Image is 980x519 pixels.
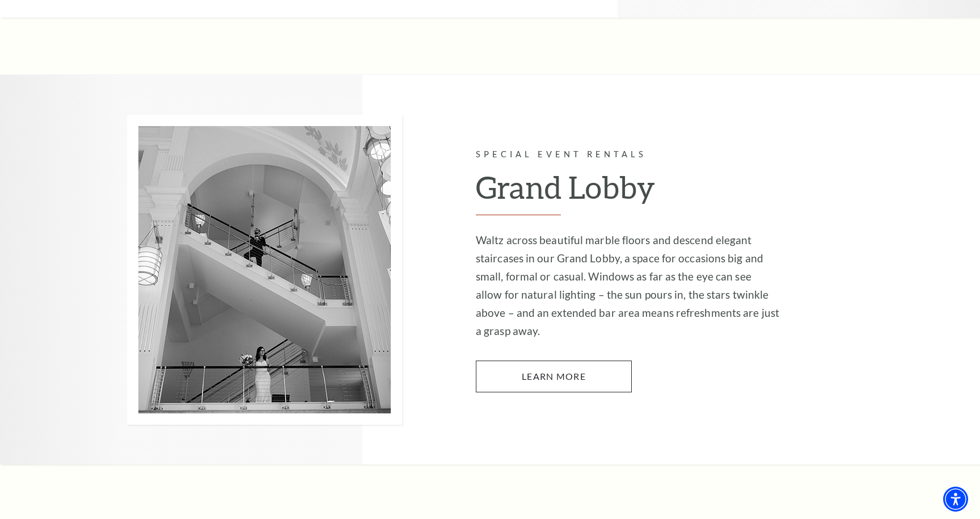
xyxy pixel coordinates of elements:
p: Waltz across beautiful marble floors and descend elegant staircases in our Grand Lobby, a space f... [476,231,779,340]
img: Special Event Rentals [127,115,402,425]
h2: Grand Lobby [476,169,779,215]
p: Special Event Rentals [476,148,779,162]
div: Accessibility Menu [943,487,968,512]
a: Learn More Grand Lobby [476,361,632,392]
